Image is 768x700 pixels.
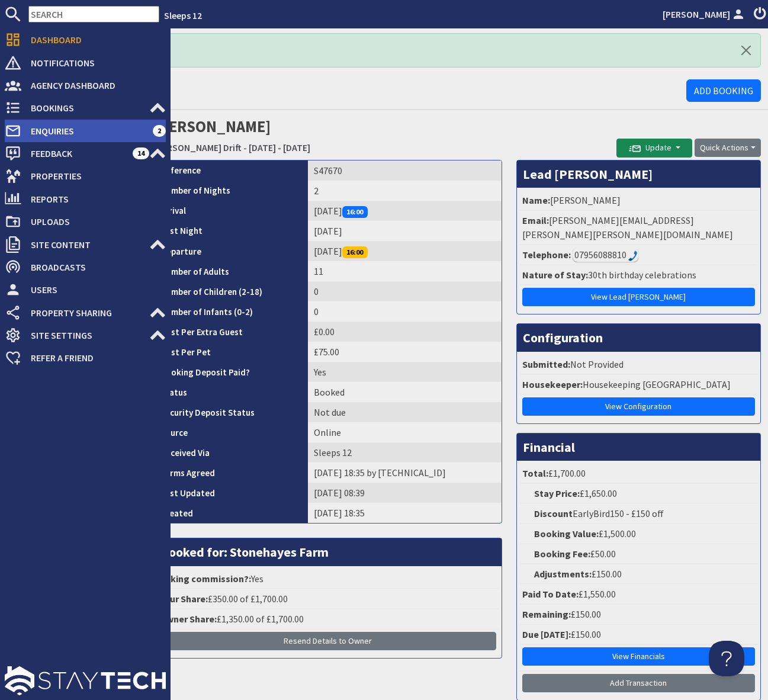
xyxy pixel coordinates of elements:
td: 11 [308,261,502,281]
span: Refer a Friend [21,348,166,367]
li: £150.00 [520,625,757,645]
span: Properties [21,166,166,185]
td: Booked [308,382,502,402]
a: Notifications [5,53,166,72]
li: [PERSON_NAME][EMAIL_ADDRESS][PERSON_NAME][PERSON_NAME][DOMAIN_NAME] [520,211,757,245]
span: 2 [153,125,166,137]
a: [PERSON_NAME] Drift [154,142,242,153]
strong: Due [DATE]: [522,628,571,640]
strong: Email: [522,214,549,226]
span: - [243,142,247,153]
h3: Financial [517,434,760,461]
strong: Booking Fee: [534,548,590,560]
th: Last Night [155,221,308,241]
td: S47670 [308,160,502,181]
span: Enquiries [21,121,153,140]
th: Number of Adults [155,261,308,281]
th: Last Updated [155,483,308,503]
td: 0 [308,281,502,301]
th: Received Via [155,442,308,463]
li: Yes [158,569,499,589]
li: Housekeeping [GEOGRAPHIC_DATA] [520,375,757,395]
a: Uploads [5,212,166,231]
div: Successfully updated Booking [36,33,761,68]
span: 16:00 [342,206,368,218]
th: Security Deposit Status [155,402,308,422]
td: [DATE] 18:35 by [TECHNICAL_ID] [308,463,502,483]
a: Enquiries 2 [5,121,166,140]
td: [DATE] 18:35 [308,503,502,523]
a: Feedback 14 [5,144,166,163]
a: View Financials [522,647,755,666]
span: Feedback [21,144,133,163]
td: 0 [308,301,502,322]
th: Number of Children (2-18) [155,281,308,301]
th: Number of Nights [155,181,308,201]
li: 30th birthday celebrations [520,265,757,285]
td: [DATE] [308,201,502,221]
strong: Total: [522,467,548,479]
th: Arrival [155,201,308,221]
li: £1,500.00 [520,524,757,544]
strong: Taking commission?: [160,573,251,585]
span: Notifications [21,53,166,72]
td: 2 [308,181,502,201]
td: £0.00 [308,322,502,342]
a: Broadcasts [5,258,166,277]
a: Sleeps 12 [164,9,202,21]
th: Number of Infants (0-2) [155,301,308,322]
iframe: Toggle Customer Support [709,641,744,676]
a: Agency Dashboard [5,76,166,95]
a: Site Settings [5,326,166,345]
a: Dashboard [5,30,166,49]
a: Property Sharing [5,303,166,322]
h3: Lead [PERSON_NAME] [517,160,760,188]
a: [DATE] - [DATE] [249,142,310,153]
td: [DATE] 08:39 [308,483,502,503]
strong: Paid To Date: [522,588,579,600]
span: Bookings [21,98,149,117]
span: Agency Dashboard [21,76,166,95]
td: Yes [308,362,502,382]
span: Uploads [21,212,166,231]
span: Broadcasts [21,258,166,277]
a: View Lead [PERSON_NAME] [522,288,755,306]
strong: Housekeeper: [522,378,583,390]
strong: Remaining: [522,608,571,620]
td: [DATE] [308,241,502,261]
strong: Stay Price: [534,487,580,499]
li: Not Provided [520,355,757,375]
th: Created [155,503,308,523]
th: Booking Deposit Paid? [155,362,308,382]
span: Reports [21,190,166,208]
td: Online [308,422,502,442]
strong: Nature of Stay: [522,269,588,281]
strong: Your Share: [160,593,208,605]
li: £150.00 [520,564,757,585]
div: Call: 07956088810 [573,248,638,262]
a: [PERSON_NAME] [663,7,747,21]
th: Cost Per Pet [155,342,308,362]
h3: Booked for: Stonehayes Farm [155,538,502,566]
th: Terms Agreed [155,463,308,483]
span: Site Settings [21,326,149,345]
a: Properties [5,166,166,185]
button: Resend Details to Owner [160,632,496,650]
th: Reference [155,160,308,181]
span: Dashboard [21,30,166,49]
span: Users [21,280,166,299]
li: £50.00 [520,544,757,564]
span: Site Content [21,235,149,254]
a: Refer a Friend [5,348,166,367]
th: Source [155,422,308,442]
a: Reports [5,190,166,208]
td: [DATE] [308,221,502,241]
th: Cost Per Extra Guest [155,322,308,342]
img: staytech_l_w-4e588a39d9fa60e82540d7cfac8cfe4b7147e857d3e8dbdfbd41c59d52db0ec4.svg [5,666,166,695]
strong: Booking Value: [534,528,599,540]
a: Add Booking [686,79,761,102]
h2: [PERSON_NAME] [154,115,616,157]
li: EarlyBird150 - £150 off [520,504,757,524]
span: 16:00 [342,246,368,258]
strong: Adjustments: [534,568,592,580]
